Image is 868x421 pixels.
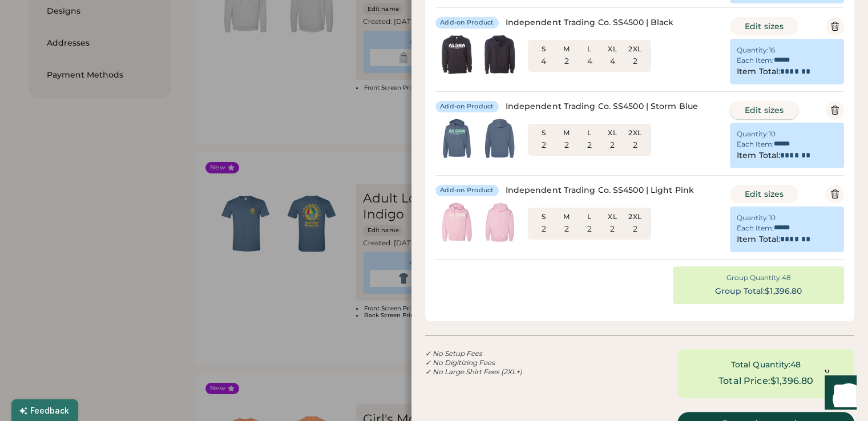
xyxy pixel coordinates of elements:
em: ✓ No Large Shirt Fees (2XL+) [425,367,522,376]
div: Each Item: [737,140,774,149]
div: XL [603,128,621,137]
div: 2XL [626,212,644,221]
div: Item Total: [737,234,780,245]
div: 4 [541,56,546,67]
div: 48 [790,359,801,371]
em: ✓ No Setup Fees [425,349,482,358]
div: S [535,128,553,137]
div: 2 [564,224,569,235]
div: Quantity: [737,213,769,222]
img: generate-image [435,117,478,160]
div: Quantity: [737,129,769,139]
div: 4 [587,56,592,67]
div: M [558,128,576,137]
div: Add-on Product [440,18,494,27]
div: $1,396.80 [770,374,813,388]
div: 2 [633,224,637,235]
button: Delete [826,17,844,35]
div: Total Price: [718,374,770,388]
div: 2 [587,224,592,235]
div: 2 [542,224,546,235]
img: generate-image [435,33,478,76]
div: 2XL [626,44,644,54]
div: M [558,44,576,54]
div: 2 [610,140,615,151]
div: M [558,212,576,221]
div: 2 [542,140,546,151]
div: Total Quantity: [731,359,791,371]
div: XL [603,44,621,54]
div: S [535,44,553,54]
div: 16 [769,46,775,55]
div: Group Total: [715,286,765,297]
div: 4 [609,56,615,67]
div: Quantity: [737,46,769,55]
img: generate-image [478,33,521,76]
div: 2 [633,140,637,151]
div: Independent Trading Co. SS4500 | Storm Blue [506,101,698,112]
div: L [580,44,599,54]
button: Edit sizes [730,101,798,119]
div: L [580,128,599,137]
div: S [535,212,553,221]
div: Add-on Product [440,102,494,111]
div: Independent Trading Co. SS4500 | Light Pink [506,185,694,196]
div: 2 [610,224,615,235]
button: Edit sizes [730,185,798,203]
div: 2 [587,140,592,151]
div: Each Item: [737,224,774,233]
img: generate-image [478,201,521,244]
img: generate-image [435,201,478,244]
button: Delete [826,101,844,119]
div: 48 [781,273,790,282]
div: Group Quantity: [726,273,781,282]
div: Add-on Product [440,186,494,195]
div: 2 [633,56,637,67]
button: Delete [826,185,844,203]
div: 2XL [626,128,644,137]
div: $1,396.80 [765,286,802,297]
em: ✓ No Digitizing Fees [425,358,495,367]
div: 2 [564,56,569,67]
iframe: Front Chat [814,370,863,419]
div: Independent Trading Co. SS4500 | Black [506,17,674,29]
div: L [580,212,599,221]
div: Each Item: [737,56,774,65]
div: Item Total: [737,66,780,78]
div: Item Total: [737,150,780,161]
div: 2 [564,140,569,151]
button: Edit sizes [730,17,798,35]
div: 10 [769,213,776,222]
div: 10 [769,129,776,139]
div: XL [603,212,621,221]
img: generate-image [478,117,521,160]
